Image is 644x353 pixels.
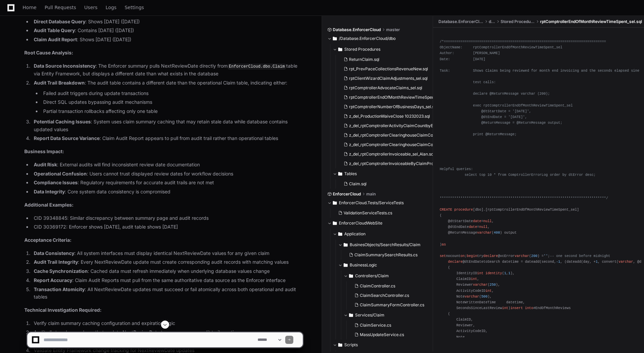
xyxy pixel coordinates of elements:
[333,191,361,197] span: EnforcerCloud
[341,149,435,159] button: z_del_rptComptrollerInvoiceable_sel_Alan.sql
[540,19,642,24] span: rptComptrollerEndOfMonthReviewTimeSpent_sel.sql
[24,148,64,154] strong: Business Impact:
[477,271,483,275] span: int
[448,260,462,264] span: declare
[619,260,633,264] span: varchar
[34,171,87,176] strong: Operational Confusion
[349,151,434,157] span: z_del_rptComptrollerInvoiceable_sel_Alan.sql
[339,36,396,41] span: /Database.EnforcerCloud/dbo
[341,179,429,189] button: Claim.sql
[483,254,498,258] span: declare
[34,119,91,124] strong: Potential Caching Issues
[442,242,446,246] span: as
[341,140,435,149] button: z_del_rptComptrollerClearinghouseClaimCountsClaimProgramID_sel.sql
[32,277,303,284] li: : Claim Audit Reports must pull from the same authoritative data source as the Enforcer interface
[32,18,303,26] li: : Shows [DATE] ([DATE])
[355,312,384,318] span: Services/Claim
[473,283,487,287] span: varchar
[349,85,422,91] span: rptComptrollerAdvocateClaims_sel.sql
[333,199,337,207] svg: Directory
[360,302,424,308] span: ClaimSummaryFormController.cs
[24,202,74,208] strong: Additional Examples:
[32,27,303,34] li: : Contains [DATE] ([DATE])
[34,286,85,292] strong: Transaction Atomicity
[333,229,433,239] button: Application
[349,95,449,100] span: rptComptrollerEndOfMonthReviewTimeSpent_sel.sql
[354,252,418,258] span: ClaimSummarySearchResults.cs
[454,208,473,212] span: procedure
[336,208,424,218] button: ValidationServiceTests.cs
[32,258,303,266] li: : Every NextReviewDate update must create corresponding audit records with matching values
[469,225,477,229] span: date
[106,5,116,9] span: Logs
[596,260,598,264] span: 1
[481,295,487,299] span: 500
[333,219,337,227] svg: Directory
[341,159,435,168] button: z_del_rptComptrollerInvoiceableByClaimProgram_sel.sql
[349,133,455,138] span: z_del_rptComptrollerClearinghouseClaimCounts_sel.sql
[386,27,400,32] span: master
[550,254,610,258] span: -- one second before midnight
[531,254,537,258] span: 200
[349,181,367,187] span: Claim.sql
[32,161,303,169] li: : External audits will find inconsistent review date documentation
[341,83,435,93] button: rptComptrollerAdvocateClaims_sel.sql
[32,79,303,115] li: : The audit table contains a different date than the operational Claim table, indicating either:
[467,254,477,258] span: begin
[344,270,433,281] button: Controllers/Claim
[483,219,492,223] span: null
[24,307,102,313] strong: Technical Investigation Required:
[504,271,506,275] span: 1
[84,5,98,9] span: Users
[349,142,487,147] span: z_del_rptComptrollerClearinghouseClaimCountsClaimProgramID_sel.sql
[341,93,435,102] button: rptComptrollerEndOfMonthReviewTimeSpent_sel.sql
[349,272,353,280] svg: Directory
[344,310,433,321] button: Services/Claim
[440,254,446,258] span: set
[349,123,463,128] span: z_del_rptComptrollerActivityClaimCountbyEmployee_sel.sql
[34,135,100,141] strong: Report Data Source Variance
[338,260,433,270] button: BusinessLogic
[360,293,409,298] span: ClaimSearchController.cs
[32,267,303,275] li: : Cached data must refresh immediately when underlying database values change
[366,191,376,197] span: main
[465,295,479,299] span: varchar
[338,230,342,238] svg: Directory
[338,45,342,53] svg: Directory
[352,281,429,291] button: ClaimController.cs
[32,135,303,142] li: : Claim Audit Report appears to pull from audit trail rather than operational tables
[344,47,380,52] span: Stored Procedures
[355,273,389,279] span: Controllers/Claim
[440,208,452,212] span: CREATE
[327,197,428,208] button: EnforcerCloud.Tests/ServiceTests
[344,241,348,249] svg: Directory
[45,5,76,9] span: Pull Requests
[349,161,457,166] span: z_del_rptComptrollerInvoiceableByClaimProgram_sel.sql
[34,250,74,256] strong: Data Consistency
[544,254,548,258] span: ''
[360,283,395,289] span: ClaimController.cs
[34,80,85,86] strong: Audit Trail Breakdown
[333,44,433,55] button: Stored Procedures
[341,55,435,64] button: ReturnClaim.sql
[494,231,500,235] span: 400
[485,289,491,293] span: int
[333,27,381,32] span: Database.EnforcerCloud
[41,98,303,106] li: Direct SQL updates bypassing audit mechanisms
[34,180,78,185] strong: Compliance Issues
[349,104,437,110] span: rptComptrollerNumberOfBusinessDays_sel.sql
[341,131,435,140] button: z_del_rptComptrollerClearinghouseClaimCounts_sel.sql
[24,50,73,55] strong: Root Cause Analysis:
[327,33,428,44] button: /Database.EnforcerCloud/dbo
[341,64,435,74] button: rpt_PrevPaceCollectionsRevenueNew.sql
[510,306,523,310] span: insert
[352,300,429,310] button: ClaimSummaryFormController.cs
[346,250,429,260] button: ClaimSummarySearchResults.cs
[32,170,303,178] li: : Users cannot trust displayed review dates for workflow decisions
[32,36,303,44] li: : Shows [DATE] ([DATE])
[338,239,433,250] button: BusinesObjects/SearchResults/Claim
[341,112,435,121] button: z_del_ProductionWaiveClose 10232023.sql
[34,259,78,265] strong: Audit Trail Integrity
[34,19,85,24] strong: Direct Database Query
[32,179,303,187] li: : Regulatory requirements for accurate audit trails are not met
